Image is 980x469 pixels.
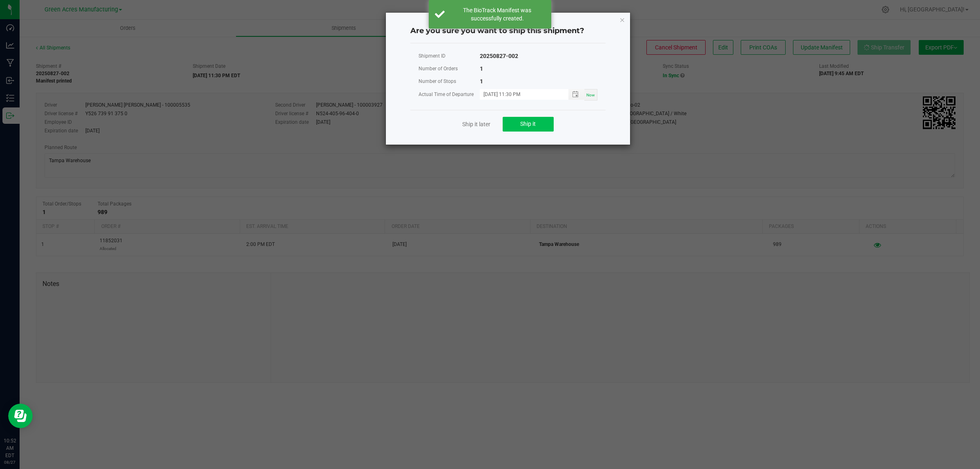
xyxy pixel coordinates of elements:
button: Ship it [503,117,554,132]
span: Toggle popup [568,89,584,99]
div: 1 [480,64,483,74]
div: Number of Stops [419,76,480,87]
div: Actual Time of Departure [419,89,480,100]
div: The BioTrack Manifest was successfully created. [449,6,545,22]
div: Number of Orders [419,64,480,74]
input: MM/dd/yyyy HH:MM a [480,89,560,99]
iframe: Resource center [8,404,33,428]
span: Ship it [520,121,536,127]
button: Close [619,15,625,25]
div: 1 [480,76,483,87]
div: 20250827-002 [480,51,518,61]
h4: Are you sure you want to ship this shipment? [410,26,606,36]
span: Now [586,93,595,97]
div: Shipment ID [419,51,480,61]
a: Ship it later [462,120,490,128]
